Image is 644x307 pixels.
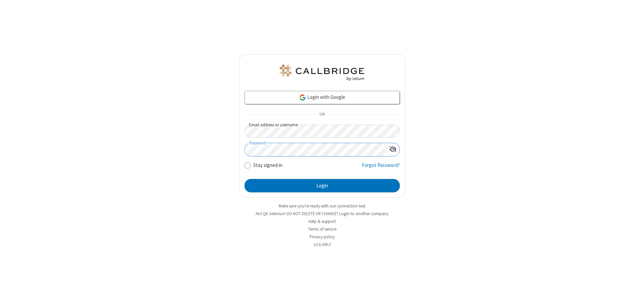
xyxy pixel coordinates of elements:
div: Show password [386,143,399,156]
button: Login [245,179,400,192]
a: Forgot Password? [362,162,400,174]
button: Login to another company [339,210,388,217]
a: Make sure you're ready with our connection test [279,203,365,209]
li: v2.6.349.0 [239,241,405,248]
input: Password [245,143,386,156]
img: google-icon.png [299,94,306,101]
a: Help & support [309,219,336,224]
a: Privacy policy [310,234,335,240]
input: Email address or username [245,125,400,138]
span: OR [317,110,327,119]
a: Login with Google [245,91,400,104]
li: Not QA Selenium DO NOT DELETE OR CHANGE? [239,210,405,217]
a: Terms of service [308,226,336,232]
img: QA Selenium DO NOT DELETE OR CHANGE [278,65,366,81]
label: Stay signed in [253,162,282,169]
